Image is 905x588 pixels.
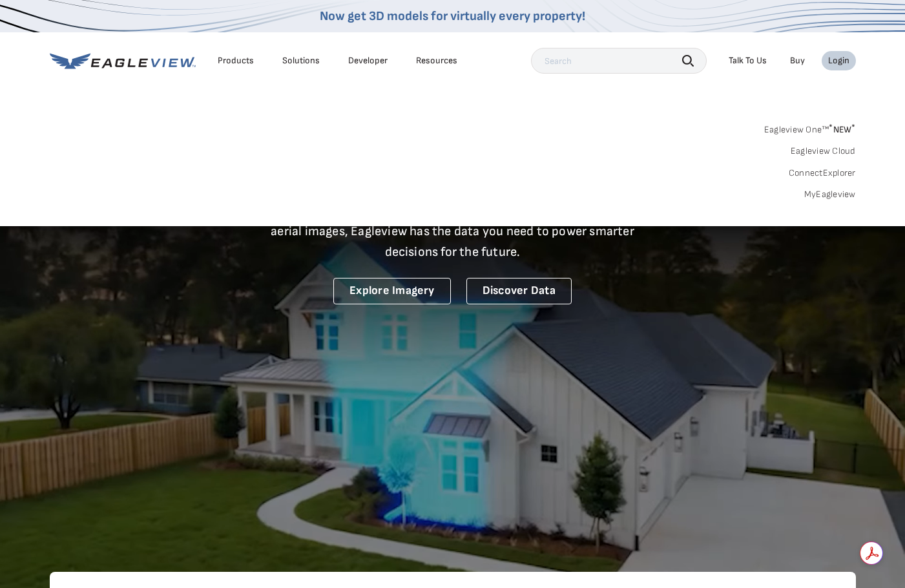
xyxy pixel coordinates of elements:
a: ConnectExplorer [789,167,856,179]
a: Discover Data [466,278,572,304]
a: Developer [348,55,388,67]
div: Talk To Us [729,55,767,67]
a: Buy [790,55,805,67]
div: Solutions [282,55,320,67]
a: MyEagleview [804,189,856,200]
div: Resources [416,55,457,67]
input: Search [531,48,707,74]
a: Explore Imagery [333,278,451,304]
div: Products [218,55,254,67]
p: A new era starts here. Built on more than 3.5 billion high-resolution aerial images, Eagleview ha... [255,200,650,262]
a: Eagleview Cloud [791,145,856,157]
span: NEW [829,124,855,135]
a: Eagleview One™*NEW* [764,120,856,135]
div: Login [828,55,849,67]
a: Now get 3D models for virtually every property! [320,8,585,24]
